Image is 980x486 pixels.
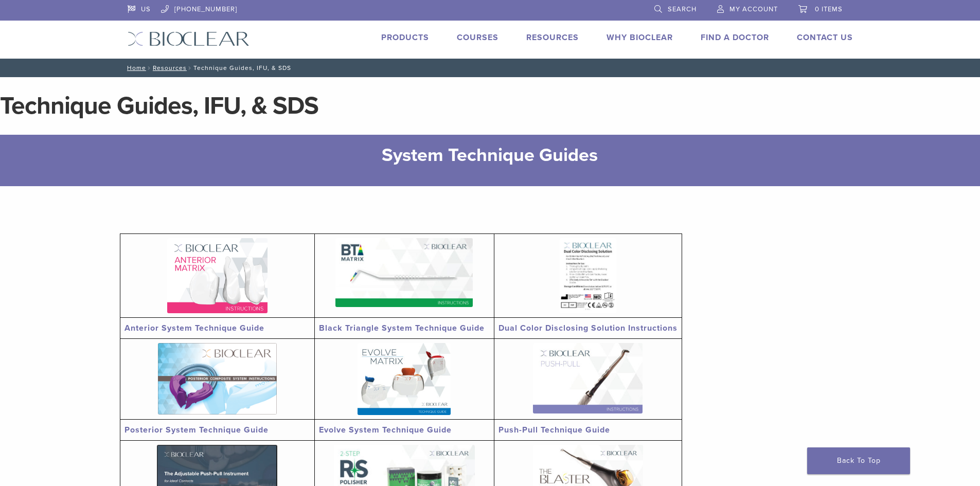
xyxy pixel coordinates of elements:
span: My Account [729,5,778,13]
a: Why Bioclear [607,32,673,43]
a: Find A Doctor [701,32,769,43]
span: / [146,65,153,70]
img: Bioclear [128,31,250,46]
a: Resources [153,64,187,71]
span: 0 items [815,5,843,13]
a: Resources [526,32,579,43]
a: Courses [457,32,498,43]
a: Posterior System Technique Guide [124,425,269,435]
span: Search [668,5,697,13]
a: Home [124,64,146,71]
a: Contact Us [797,32,853,43]
a: Dual Color Disclosing Solution Instructions [498,323,678,333]
a: Push-Pull Technique Guide [498,425,610,435]
a: Black Triangle System Technique Guide [319,323,485,333]
a: Back To Top [807,447,910,474]
a: Evolve System Technique Guide [319,425,452,435]
a: Anterior System Technique Guide [124,323,264,333]
h2: System Technique Guides [171,143,809,168]
nav: Technique Guides, IFU, & SDS [120,59,861,77]
span: / [187,65,193,70]
a: Products [381,32,429,43]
